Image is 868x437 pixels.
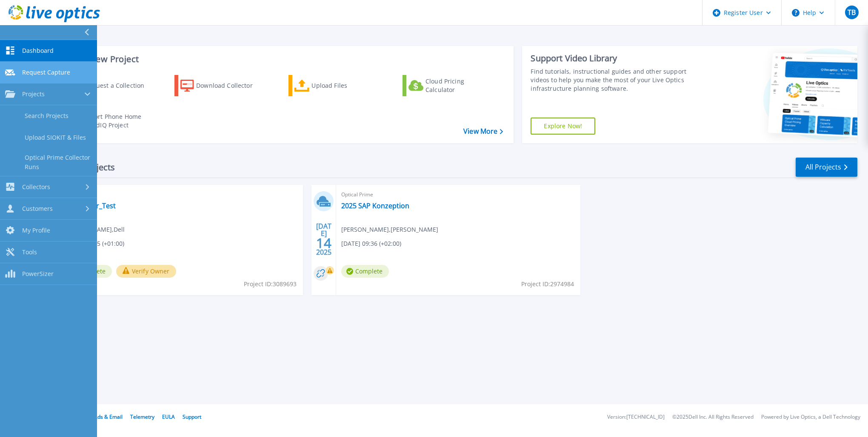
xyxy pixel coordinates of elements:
[85,77,153,94] div: Request a Collection
[162,413,175,420] a: EULA
[848,9,856,16] span: TB
[341,239,401,248] span: [DATE] 09:36 (+02:00)
[130,413,154,420] a: Telemetry
[531,53,702,64] div: Support Video Library
[316,239,331,247] span: 14
[116,265,176,278] button: Verify Owner
[531,118,595,135] a: Explore Now!
[60,55,503,64] h3: Start a New Project
[22,205,53,213] span: Customers
[22,183,50,191] span: Collectors
[316,224,332,255] div: [DATE] 2025
[341,201,409,210] a: 2025 SAP Konzeption
[521,279,574,289] span: Project ID: 2974984
[244,279,297,289] span: Project ID: 3089693
[22,69,70,76] span: Request Capture
[22,47,54,55] span: Dashboard
[403,75,497,96] a: Cloud Pricing Calculator
[83,112,150,129] div: Import Phone Home CloudIQ Project
[288,75,383,96] a: Upload Files
[607,414,665,420] li: Version: [TECHNICAL_ID]
[311,77,380,94] div: Upload Files
[463,127,503,135] a: View More
[341,225,438,234] span: [PERSON_NAME] , [PERSON_NAME]
[196,77,264,94] div: Download Collector
[796,158,857,177] a: All Projects
[341,190,575,199] span: Optical Prime
[531,67,702,93] div: Find tutorials, instructional guides and other support videos to help you make the most of your L...
[174,75,269,96] a: Download Collector
[22,90,45,98] span: Projects
[22,227,50,234] span: My Profile
[64,190,298,199] span: Optical Prime
[425,77,494,94] div: Cloud Pricing Calculator
[60,75,155,96] a: Request a Collection
[761,414,860,420] li: Powered by Live Optics, a Dell Technology
[672,414,754,420] li: © 2025 Dell Inc. All Rights Reserved
[183,413,201,420] a: Support
[94,413,123,420] a: Ads & Email
[341,265,389,278] span: Complete
[22,248,37,256] span: Tools
[22,270,54,278] span: PowerSizer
